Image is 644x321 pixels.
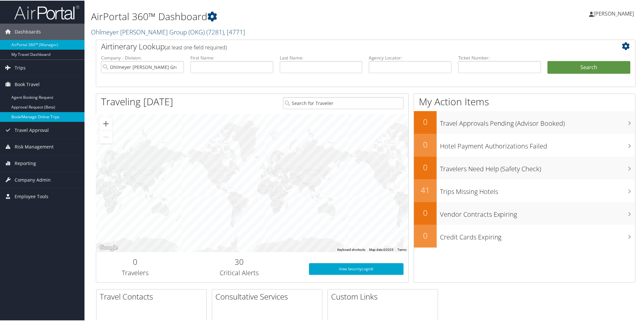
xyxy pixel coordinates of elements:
[440,115,635,127] h3: Travel Approvals Pending (Advisor Booked)
[440,138,635,150] h3: Hotel Payment Authorizations Failed
[440,229,635,241] h3: Credit Cards Expiring
[98,243,119,251] a: Open this area in Google Maps (opens a new window)
[206,27,224,36] span: ( 7281 )
[215,290,322,302] h2: Consultative Services
[101,94,173,108] h1: Traveling [DATE]
[98,243,119,251] img: Google
[91,27,245,36] a: Ohlmeyer [PERSON_NAME] Group (OKG)
[440,183,635,196] h3: Trips Missing Hotels
[589,3,640,23] a: [PERSON_NAME]
[99,130,112,143] button: Zoom out
[440,160,635,173] h3: Travelers Need Help (Safety Check)
[397,247,406,251] a: Terms (opens in new tab)
[337,247,365,251] button: Keyboard shortcuts
[440,206,635,218] h3: Vendor Contracts Expiring
[369,54,452,60] label: Agency Locator:
[283,96,403,109] input: Search for Traveler
[15,76,40,92] span: Book Travel
[414,201,635,224] a: 0Vendor Contracts Expiring
[15,171,51,187] span: Company Admin
[414,138,437,149] h2: 0
[179,268,299,277] h3: Critical Alerts
[15,59,26,75] span: Trips
[101,256,169,267] h2: 0
[15,122,49,138] span: Travel Approval
[190,54,273,60] label: First Name:
[224,27,245,36] span: , [ 4771 ]
[414,179,635,201] a: 41Trips Missing Hotels
[101,54,184,60] label: Company - Division:
[331,290,438,302] h2: Custom Links
[101,40,586,51] h2: Airtinerary Lookup
[165,43,227,50] span: (at least one field required)
[14,4,79,19] img: airportal-logo.png
[458,54,541,60] label: Ticket Number:
[547,60,630,73] button: Search
[414,133,635,156] a: 0Hotel Payment Authorizations Failed
[280,54,363,60] label: Last Name:
[414,94,635,108] h1: My Action Items
[100,290,206,302] h2: Travel Contacts
[99,117,112,130] button: Zoom in
[414,229,437,240] h2: 0
[15,138,54,154] span: Risk Management
[15,188,48,204] span: Employee Tools
[91,9,457,23] h1: AirPortal 360™ Dashboard
[15,23,41,39] span: Dashboards
[369,247,393,251] span: Map data ©2025
[309,263,403,274] a: View SecurityLogic®
[414,184,437,195] h2: 41
[15,155,36,171] span: Reporting
[414,156,635,179] a: 0Travelers Need Help (Safety Check)
[414,110,635,133] a: 0Travel Approvals Pending (Advisor Booked)
[414,116,437,127] h2: 0
[414,207,437,218] h2: 0
[101,268,169,277] h3: Travelers
[179,256,299,267] h2: 30
[414,224,635,247] a: 0Credit Cards Expiring
[594,9,634,17] span: [PERSON_NAME]
[414,161,437,172] h2: 0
